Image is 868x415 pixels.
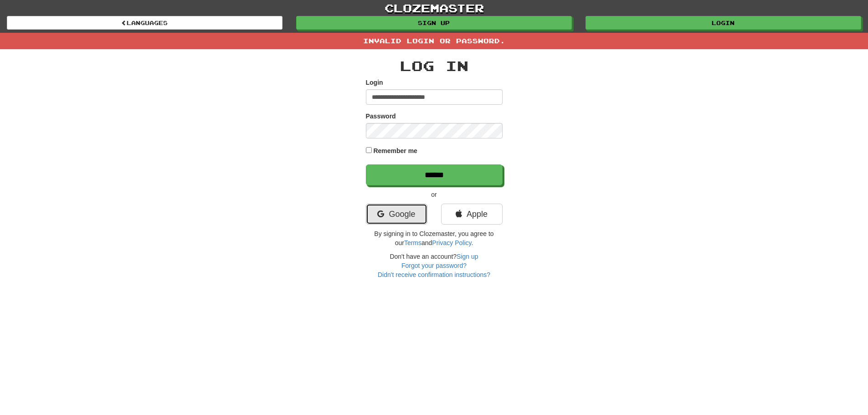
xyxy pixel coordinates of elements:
a: Privacy Policy [432,239,471,246]
p: or [366,190,503,199]
a: Terms [404,239,421,246]
a: Languages [7,16,282,30]
a: Sign up [457,253,478,260]
a: Apple [441,204,503,225]
h2: Log In [366,58,503,73]
a: Forgot your password? [401,262,467,269]
label: Login [366,78,383,87]
a: Sign up [296,16,572,30]
label: Remember me [373,146,417,155]
p: By signing in to Clozemaster, you agree to our and . [366,229,503,247]
a: Didn't receive confirmation instructions? [378,271,490,278]
label: Password [366,112,396,121]
div: Don't have an account? [366,252,503,279]
a: Login [586,16,861,30]
a: Google [366,204,427,225]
